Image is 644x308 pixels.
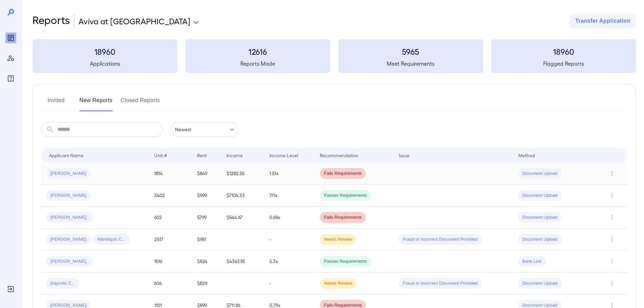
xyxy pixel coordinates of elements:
[518,214,562,221] span: Document Upload
[221,207,264,229] td: $544.67
[149,273,192,294] td: 604
[185,60,330,68] h5: Reports Made
[93,236,129,243] span: Marielquis C...
[171,122,238,137] div: Newest
[46,236,91,243] span: [PERSON_NAME]
[320,192,371,199] span: Passes Requirements
[518,192,562,199] span: Document Upload
[32,46,177,57] h3: 18960
[5,284,16,294] div: Log Out
[399,280,482,287] span: Fraud or Incorrect Document Provided
[197,151,208,159] div: Rent
[264,163,314,185] td: 1.51x
[518,258,546,265] span: Bank Link
[338,60,483,68] h5: Meet Requirements
[149,163,192,185] td: 1814
[192,163,221,185] td: $849
[518,170,562,177] span: Document Upload
[5,73,16,84] div: FAQ
[320,151,358,159] div: Recommendation
[49,151,84,159] div: Applicant Name
[32,14,70,28] h2: Reports
[399,151,410,159] div: Issue
[78,16,190,26] p: Aviva at [GEOGRAPHIC_DATA]
[32,39,636,73] summary: 18960Applications12616Reports Made5965Meet Requirements18960Flagged Reports
[570,14,636,28] button: Transfer Application
[320,258,371,265] span: Passes Requirements
[149,251,192,273] td: 1516
[606,168,617,179] button: Row Actions
[518,280,562,287] span: Document Upload
[192,207,221,229] td: $799
[149,229,192,251] td: 2517
[320,170,366,177] span: Fails Requirements
[185,46,330,57] h3: 12616
[46,170,91,177] span: [PERSON_NAME]
[264,273,314,294] td: -
[46,280,79,287] span: Daycelis Z...
[606,234,617,245] button: Row Actions
[606,212,617,223] button: Row Actions
[264,229,314,251] td: -
[226,151,243,159] div: Income
[491,46,636,57] h3: 18960
[320,236,356,243] span: Needs Review
[320,280,356,287] span: Needs Review
[192,273,221,294] td: $829
[221,185,264,207] td: $7104.33
[221,163,264,185] td: $1282.55
[269,151,298,159] div: Income Level
[46,214,93,221] span: [PERSON_NAME]..
[491,60,636,68] h5: Flagged Reports
[606,256,617,267] button: Row Actions
[192,229,221,251] td: $981
[606,190,617,201] button: Row Actions
[221,251,264,273] td: $4363.93
[264,185,314,207] td: 7.11x
[46,192,91,199] span: [PERSON_NAME]
[192,185,221,207] td: $999
[32,60,177,68] h5: Applications
[121,95,160,111] button: Closed Reports
[41,95,71,111] button: Invited
[154,151,167,159] div: Unit #
[149,207,192,229] td: 602
[338,46,483,57] h3: 5965
[518,151,535,159] div: Method
[399,236,482,243] span: Fraud or Incorrect Document Provided
[79,95,113,111] button: New Reports
[46,258,93,265] span: [PERSON_NAME]..
[264,251,314,273] td: 5.3x
[518,236,562,243] span: Document Upload
[5,32,16,43] div: Reports
[606,278,617,289] button: Row Actions
[320,214,366,221] span: Fails Requirements
[5,53,16,64] div: Manage Users
[149,185,192,207] td: 3402
[264,207,314,229] td: 0.68x
[192,251,221,273] td: $824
